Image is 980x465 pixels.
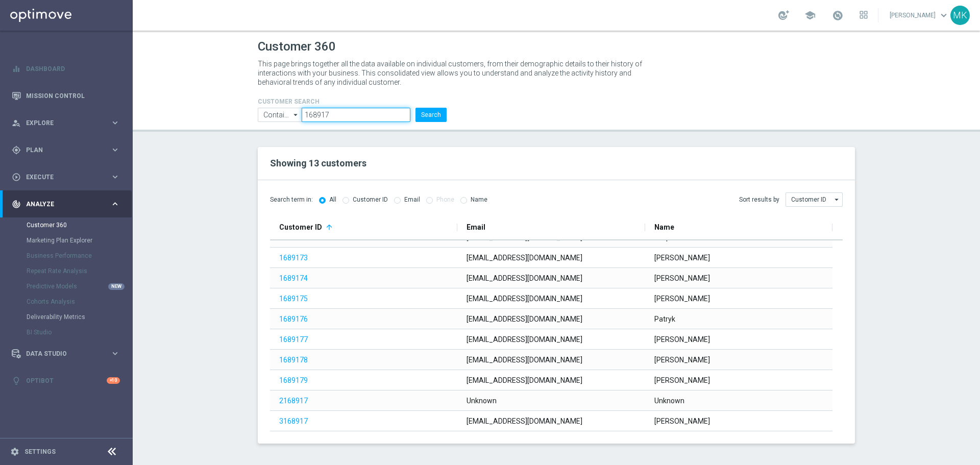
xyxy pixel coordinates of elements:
i: lightbulb [12,376,21,385]
span: Unknown [654,397,684,405]
span: [EMAIL_ADDRESS][DOMAIN_NAME] [467,335,582,344]
span: [PERSON_NAME] [654,376,710,384]
span: [PERSON_NAME] [654,254,710,262]
div: Predictive Models [27,279,132,294]
div: person_search Explore keyboard_arrow_right [11,119,120,127]
a: 2168917 [279,397,308,405]
button: Data Studio keyboard_arrow_right [11,350,120,358]
i: keyboard_arrow_right [110,172,120,182]
span: [EMAIL_ADDRESS][DOMAIN_NAME] [467,356,582,364]
a: 1689173 [279,254,308,262]
div: Plan [12,145,110,155]
span: Customer ID [279,223,322,231]
div: NEW [108,283,125,290]
a: 1689174 [279,274,308,282]
button: gps_fixed Plan keyboard_arrow_right [11,146,120,154]
i: track_changes [12,200,21,209]
div: Press SPACE to select this row. [270,248,832,268]
a: Mission Control [26,82,120,109]
div: Cohorts Analysis [27,294,132,309]
label: Name [471,196,487,204]
div: Deliverability Metrics [27,309,132,325]
a: Deliverability Metrics [27,313,106,321]
button: Search [415,108,447,122]
div: Press SPACE to select this row. [270,268,832,288]
span: school [804,10,816,21]
i: gps_fixed [12,145,21,155]
span: Explore [26,120,110,126]
span: [PERSON_NAME] [654,356,710,364]
p: This page brings together all the data available on individual customers, from their demographic ... [258,59,651,87]
button: play_circle_outline Execute keyboard_arrow_right [11,173,120,181]
i: settings [10,447,19,456]
label: Email [404,196,420,204]
a: 1689177 [279,335,308,344]
div: Customer 360 [27,217,132,233]
a: Settings [24,449,56,455]
span: Unknown [467,397,497,405]
div: +10 [107,377,120,384]
a: 1689179 [279,376,308,384]
span: [PERSON_NAME] [654,417,710,425]
span: [PERSON_NAME] [654,335,710,344]
span: [EMAIL_ADDRESS][DOMAIN_NAME] [467,254,582,262]
i: keyboard_arrow_right [110,349,120,358]
span: Patryk [654,315,675,323]
span: Search term in: [270,195,313,204]
span: Name [654,223,674,231]
a: 1689176 [279,315,308,323]
a: Customer 360 [27,221,106,229]
div: Mission Control [11,92,120,100]
span: [EMAIL_ADDRESS][DOMAIN_NAME] [467,315,582,323]
div: track_changes Analyze keyboard_arrow_right [11,200,120,208]
label: All [329,196,336,204]
div: BI Studio [27,325,132,340]
span: [EMAIL_ADDRESS][DOMAIN_NAME] [467,417,582,425]
div: Press SPACE to select this row. [270,370,832,390]
div: Explore [12,118,110,128]
span: [EMAIL_ADDRESS][DOMAIN_NAME] [467,274,582,282]
a: 1689178 [279,356,308,364]
div: Press SPACE to select this row. [270,309,832,329]
div: Optibot [12,367,120,394]
span: Analyze [26,201,110,207]
div: Press SPACE to select this row. [270,411,832,431]
i: play_circle_outline [12,173,21,182]
div: Repeat Rate Analysis [27,263,132,279]
label: Phone [436,196,454,204]
a: Marketing Plan Explorer [27,236,106,244]
input: Customer ID [786,192,843,207]
a: [PERSON_NAME]keyboard_arrow_down [889,8,950,23]
i: person_search [12,118,21,128]
div: Press SPACE to select this row. [270,288,832,309]
div: Marketing Plan Explorer [27,233,132,248]
span: Sort results by [739,195,779,204]
div: Analyze [12,200,110,209]
span: [EMAIL_ADDRESS][DOMAIN_NAME] [467,295,582,303]
div: Mission Control [12,82,120,109]
a: 1689175 [279,295,308,303]
span: keyboard_arrow_down [938,10,949,21]
a: Dashboard [26,55,120,82]
div: MK [950,6,970,25]
i: keyboard_arrow_right [110,145,120,155]
span: Email [467,223,485,231]
button: lightbulb Optibot +10 [11,377,120,385]
input: Enter CID, Email, name or phone [302,108,410,122]
input: Contains [258,108,302,122]
span: Showing 13 customers [270,158,366,168]
h4: CUSTOMER SEARCH [258,98,447,105]
i: keyboard_arrow_right [110,199,120,209]
div: Dashboard [12,55,120,82]
a: 3168917 [279,417,308,425]
div: equalizer Dashboard [11,65,120,73]
div: Business Performance [27,248,132,263]
i: arrow_drop_down [291,108,301,121]
label: Customer ID [353,196,388,204]
div: Execute [12,173,110,182]
div: Press SPACE to select this row. [270,350,832,370]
